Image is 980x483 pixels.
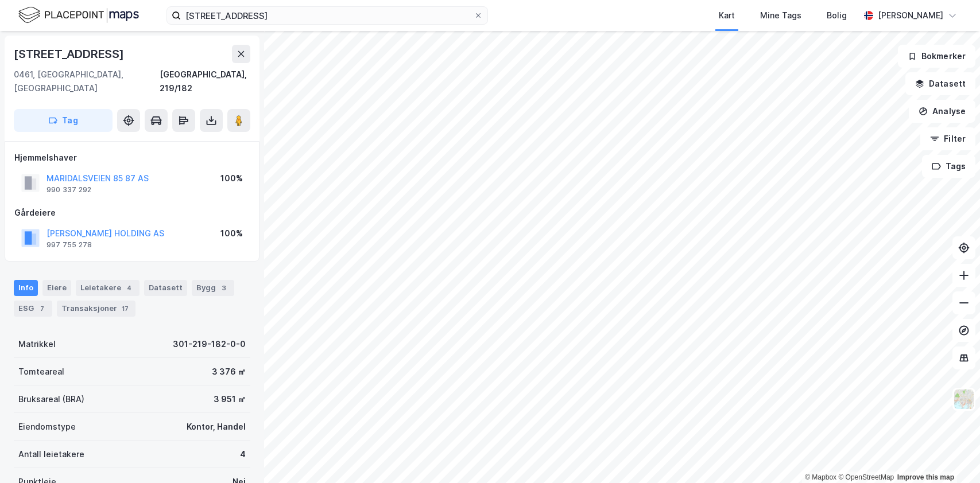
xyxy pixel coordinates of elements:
[923,428,980,483] iframe: Chat Widget
[220,172,243,185] div: 100%
[953,388,975,410] img: Z
[923,428,980,483] div: Kontrollprogram for chat
[181,7,474,24] input: Søk på adresse, matrikkel, gårdeiere, leietakere eller personer
[18,420,76,434] div: Eiendomstype
[920,127,975,150] button: Filter
[160,68,250,95] div: [GEOGRAPHIC_DATA], 219/182
[14,151,250,165] div: Hjemmelshaver
[838,473,894,481] a: OpenStreetMap
[173,337,246,351] div: 301-219-182-0-0
[898,45,975,68] button: Bokmerker
[922,155,975,178] button: Tags
[76,280,140,296] div: Leietakere
[47,240,92,250] div: 997 755 278
[14,280,38,296] div: Info
[905,72,975,95] button: Datasett
[18,337,56,351] div: Matrikkel
[218,282,230,294] div: 3
[897,473,954,481] a: Improve this map
[42,280,71,296] div: Eiere
[18,365,64,379] div: Tomteareal
[187,420,246,434] div: Kontor, Handel
[14,109,113,132] button: Tag
[240,447,246,461] div: 4
[805,473,836,481] a: Mapbox
[14,45,126,63] div: [STREET_ADDRESS]
[18,447,84,461] div: Antall leietakere
[119,303,131,314] div: 17
[760,9,801,22] div: Mine Tags
[192,280,234,296] div: Bygg
[220,227,243,240] div: 100%
[18,5,139,25] img: logo.f888ab2527a4732fd821a326f86c7f29.svg
[909,100,975,123] button: Analyse
[18,392,84,406] div: Bruksareal (BRA)
[827,9,847,22] div: Bolig
[14,206,250,220] div: Gårdeiere
[14,68,160,95] div: 0461, [GEOGRAPHIC_DATA], [GEOGRAPHIC_DATA]
[14,301,52,317] div: ESG
[212,365,246,379] div: 3 376 ㎡
[123,282,135,294] div: 4
[144,280,187,296] div: Datasett
[214,392,246,406] div: 3 951 ㎡
[36,303,48,314] div: 7
[878,9,943,22] div: [PERSON_NAME]
[57,301,135,317] div: Transaksjoner
[47,185,91,194] div: 990 337 292
[719,9,735,22] div: Kart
